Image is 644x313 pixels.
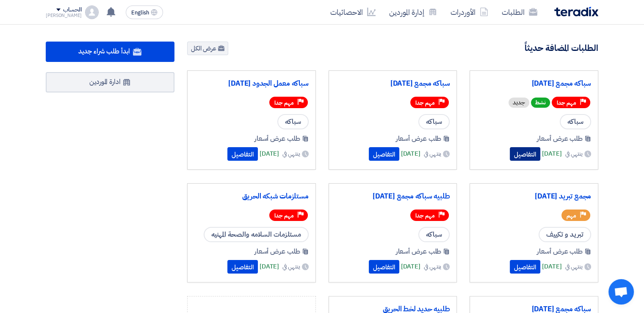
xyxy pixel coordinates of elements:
[126,6,163,19] button: English
[477,79,591,88] a: سباكه مجمع [DATE]
[194,192,309,201] a: مستلزمات شبكه الحريق
[542,262,561,271] span: [DATE]
[336,79,450,88] a: سباكه مجمع [DATE]
[396,134,442,144] span: طلب عرض أسعار
[510,147,540,161] button: التفاصيل
[46,72,174,92] a: ادارة الموردين
[227,147,258,161] button: التفاصيل
[194,79,309,88] a: سباكه معمل الجدود [DATE]
[565,262,583,271] span: ينتهي في
[282,262,300,271] span: ينتهي في
[274,99,294,107] span: مهم جدا
[78,46,130,56] span: ابدأ طلب شراء جديد
[477,192,591,201] a: مجمع تبريد [DATE]
[537,246,583,257] span: طلب عرض أسعار
[282,149,300,158] span: ينتهي في
[187,42,228,55] a: عرض الكل
[323,2,382,22] a: الاحصائيات
[204,227,309,242] span: مستلزمات السلامه والصحة المهنيه
[537,134,583,144] span: طلب عرض أسعار
[46,13,82,18] div: [PERSON_NAME]
[557,99,576,107] span: مهم جدا
[401,149,420,159] span: [DATE]
[369,147,399,161] button: التفاصيل
[254,134,300,144] span: طلب عرض أسعار
[525,42,598,53] h4: الطلبات المضافة حديثاً
[608,279,634,305] div: Open chat
[424,149,441,158] span: ينتهي في
[510,260,540,274] button: التفاصيل
[85,6,99,19] img: profile_test.png
[274,212,294,220] span: مهم جدا
[415,212,435,220] span: مهم جدا
[531,98,550,108] span: نشط
[254,246,300,257] span: طلب عرض أسعار
[369,260,399,274] button: التفاصيل
[567,212,576,220] span: مهم
[495,2,544,22] a: الطلبات
[131,10,149,16] span: English
[63,6,81,14] div: الحساب
[396,246,442,257] span: طلب عرض أسعار
[415,99,435,107] span: مهم جدا
[565,149,583,158] span: ينتهي في
[260,262,279,271] span: [DATE]
[542,149,561,159] span: [DATE]
[227,260,258,274] button: التفاصيل
[277,114,309,129] span: سباكه
[509,98,529,108] div: جديد
[560,114,591,129] span: سباكه
[382,2,444,22] a: إدارة الموردين
[336,192,450,201] a: طلبيه سباكه مجمع [DATE]
[401,262,420,271] span: [DATE]
[418,114,450,129] span: سباكه
[554,7,598,17] img: Teradix logo
[260,149,279,159] span: [DATE]
[418,227,450,242] span: سباكه
[424,262,441,271] span: ينتهي في
[539,227,591,242] span: تبريد و تكييف
[444,2,495,22] a: الأوردرات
